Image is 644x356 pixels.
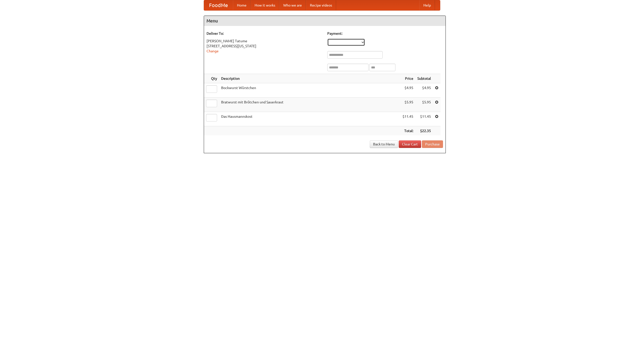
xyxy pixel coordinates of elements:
[399,140,421,148] a: Clear Cart
[400,74,415,83] th: Price
[422,140,443,148] button: Purchase
[400,83,415,98] td: $4.95
[219,98,400,112] td: Bratwurst mit Brötchen und Sauerkraut
[415,83,433,98] td: $4.95
[204,16,446,26] h4: Menu
[327,31,443,36] h5: Payment:
[415,112,433,126] td: $11.45
[279,0,306,10] a: Who we are
[219,74,400,83] th: Description
[207,49,219,53] a: Change
[204,74,219,83] th: Qty
[251,0,279,10] a: How it works
[204,0,233,10] a: FoodMe
[419,0,435,10] a: Help
[207,44,322,49] div: [STREET_ADDRESS][US_STATE]
[207,38,322,44] div: [PERSON_NAME] Tatume
[207,31,322,36] h5: Deliver To:
[306,0,336,10] a: Recipe videos
[219,83,400,98] td: Bockwurst Würstchen
[233,0,251,10] a: Home
[400,112,415,126] td: $11.45
[415,98,433,112] td: $5.95
[219,112,400,126] td: Das Hausmannskost
[415,74,433,83] th: Subtotal
[415,126,433,136] th: $22.35
[400,98,415,112] td: $5.95
[400,126,415,136] th: Total:
[370,140,398,148] a: Back to Menu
